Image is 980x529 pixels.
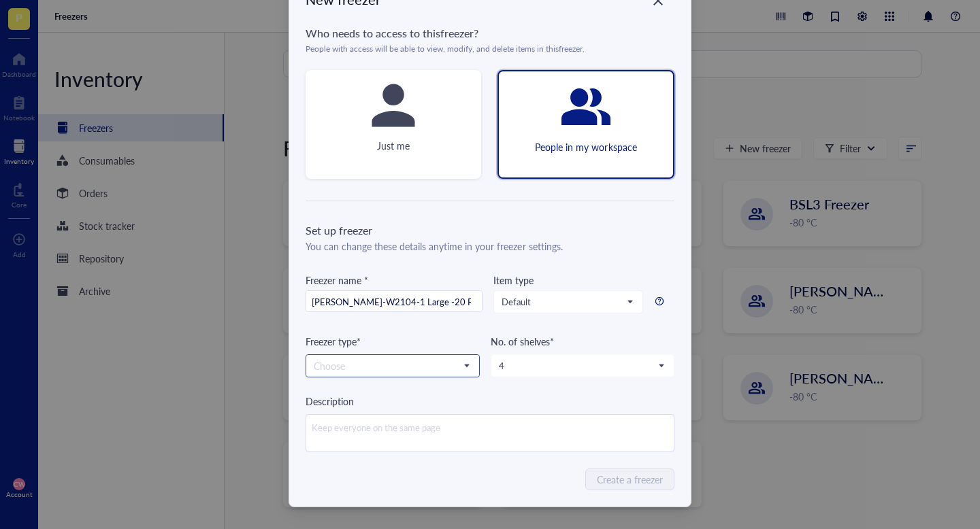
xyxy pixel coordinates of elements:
[306,44,674,54] div: People with access will be able to view, modify, and delete items in this freezer .
[585,468,674,490] button: Create a freezer
[535,139,636,154] div: People in my workspace
[306,394,674,409] div: Description
[306,25,674,41] div: Who needs to access to this freezer ?
[306,291,482,313] input: Name the freezer
[499,360,664,372] span: 4
[493,273,534,288] div: Item type
[306,273,483,288] div: Freezer name *
[502,296,632,308] span: Default
[306,334,480,349] div: Freezer type*
[306,239,674,254] div: You can change these details anytime in your freezer settings.
[491,334,674,349] div: No. of shelves*
[377,138,410,153] div: Just me
[306,222,674,239] div: Set up freezer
